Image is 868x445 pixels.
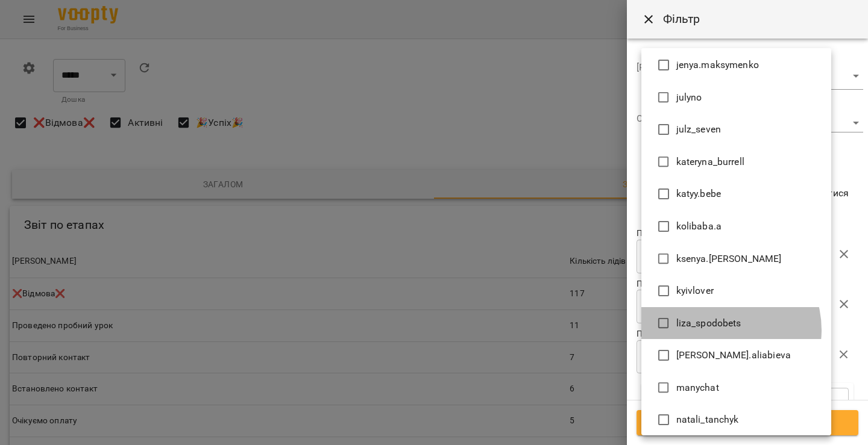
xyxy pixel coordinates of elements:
[676,187,721,201] span: katyy.bebe
[676,284,714,298] span: kyivlover
[676,219,722,234] span: kolibaba.a
[676,252,782,266] span: ksenya.[PERSON_NAME]
[676,381,719,395] span: manychat
[676,90,702,105] span: julyno
[676,155,744,169] span: kateryna_burrell
[676,58,759,72] span: jenya.maksymenko
[676,316,741,331] span: liza_spodobets
[676,412,739,427] span: natali_tanchyk
[676,348,791,363] span: [PERSON_NAME].aliabieva
[676,122,721,137] span: julz_seven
